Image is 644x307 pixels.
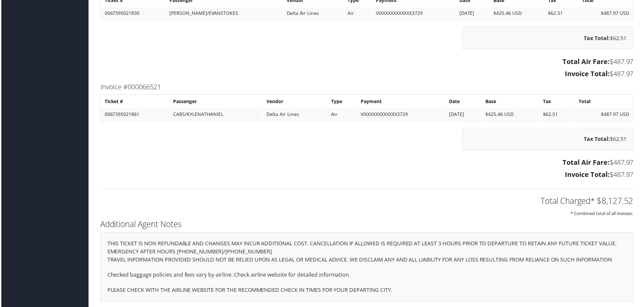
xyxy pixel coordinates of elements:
[100,96,169,108] th: Ticket #
[572,211,635,217] small: * Combined total of all invoices.
[566,69,611,79] strong: Invoice Total:
[585,136,611,143] strong: Tax Total:
[373,7,456,19] td: VIXXXXXXXXXXXX3729
[99,158,635,168] h3: $487.97
[447,109,482,121] td: [DATE]
[99,69,635,79] h3: $487.97
[99,171,635,180] h3: $487.97
[99,219,635,231] h2: Additional Agent Notes
[99,57,635,67] h3: $487.97
[566,171,611,180] strong: Invoice Total:
[447,96,482,108] th: Date
[564,57,611,66] strong: Total Air Fare:
[328,109,357,121] td: Air
[99,233,635,303] div: THIS TICKET IS NON REFUNDABLE AND CHANGES MAY INCUR ADDITIONAL COST. CANCELLATION IF ALLOWED IS R...
[483,96,540,108] th: Base
[165,7,282,19] td: [PERSON_NAME]/EVANSTOKES
[169,96,262,108] th: Passenger
[99,83,635,92] h3: Invoice #000066521
[106,272,628,281] p: Checked baggage policies and fees vary by airline. Check airline website for detailed information.
[100,109,169,121] td: 0067395021861
[541,109,576,121] td: $62.51
[283,7,344,19] td: Delta Air Lines
[457,7,490,19] td: [DATE]
[580,7,634,19] td: $487.97 USD
[483,109,540,121] td: $425.46 USD
[546,7,579,19] td: $62.51
[328,96,357,108] th: Type
[577,96,634,108] th: Total
[100,7,165,19] td: 0067395021830
[345,7,372,19] td: Air
[577,109,634,121] td: $487.97 USD
[106,287,628,296] p: PLEASE CHECK WITH THE AIRLINE WEBSITE FOR THE RECOMMENDED CHECK IN TIMES FOR YOUR DEPARTING CITY.
[585,34,611,42] strong: Tax Total:
[358,96,446,108] th: Payment
[263,96,327,108] th: Vendor
[491,7,545,19] td: $425.46 USD
[106,256,628,265] p: TRAVEL INFORMATION PROVIDED SHOULD NOT BE RELIED UPON AS LEGAL OR MEDICAL ADVICE. WE DISCLAIM ANY...
[564,158,611,167] strong: Total Air Fare:
[99,196,635,208] h2: Total Charged* $8,127.52
[463,128,635,151] div: $62.51
[463,27,635,49] div: $62.51
[169,109,262,121] td: CABS/KYLENATHANIEL
[541,96,576,108] th: Tax
[358,109,446,121] td: VIXXXXXXXXXXXX3729
[263,109,327,121] td: Delta Air Lines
